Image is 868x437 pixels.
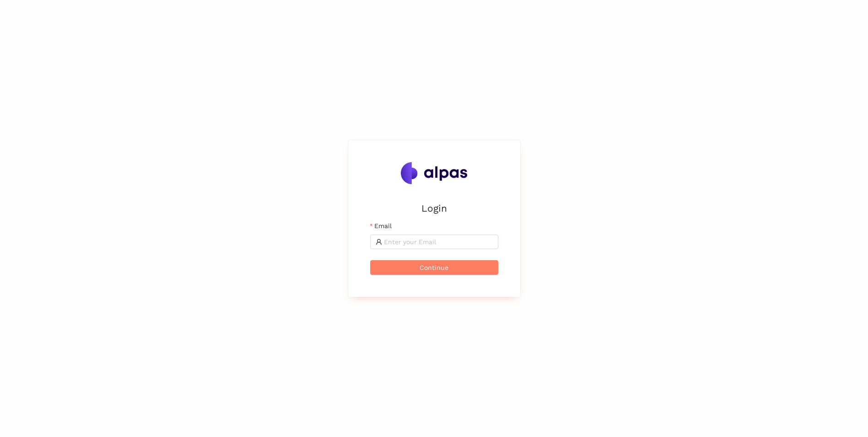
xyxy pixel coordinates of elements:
[376,239,382,245] span: user
[370,201,498,216] h2: Login
[370,260,498,275] button: Continue
[420,262,448,273] span: Continue
[384,237,493,247] input: Email
[370,221,392,231] label: Email
[401,162,468,184] img: Alpas.ai Logo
